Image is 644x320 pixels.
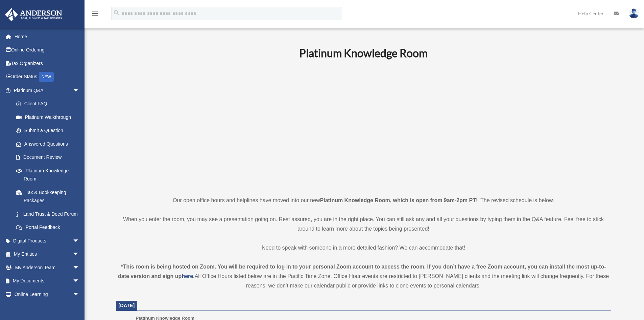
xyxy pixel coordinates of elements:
a: Platinum Knowledge Room [9,164,86,186]
span: arrow_drop_down [73,234,86,248]
a: Tax & Bookkeeping Packages [9,186,90,207]
span: arrow_drop_down [73,274,86,288]
i: search [113,9,120,17]
a: Online Ordering [5,43,90,57]
a: Submit a Question [9,124,90,137]
a: Answered Questions [9,137,90,151]
span: arrow_drop_down [73,261,86,275]
a: Platinum Walkthrough [9,110,90,124]
a: menu [91,12,99,18]
div: NEW [39,72,54,82]
strong: *This room is being hosted on Zoom. You will be required to log in to your personal Zoom account ... [118,264,606,279]
a: Order StatusNEW [5,70,90,84]
a: here [182,273,193,279]
a: My Anderson Teamarrow_drop_down [5,261,90,274]
span: arrow_drop_down [73,248,86,261]
img: Anderson Advisors Platinum Portal [3,8,64,21]
a: Portal Feedback [9,221,90,234]
a: Platinum Q&Aarrow_drop_down [5,84,90,97]
a: My Entitiesarrow_drop_down [5,248,90,261]
a: Home [5,30,90,43]
span: [DATE] [119,303,135,308]
span: arrow_drop_down [73,84,86,98]
a: Land Trust & Deed Forum [9,207,90,221]
iframe: 231110_Toby_KnowledgeRoom [262,69,465,183]
p: Need to speak with someone in a more detailed fashion? We can accommodate that! [116,243,611,253]
a: Document Review [9,151,90,164]
div: All Office Hours listed below are in the Pacific Time Zone. Office Hour events are restricted to ... [116,262,611,291]
span: arrow_drop_down [73,287,86,301]
strong: Platinum Knowledge Room, which is open from 9am-2pm PT [320,197,476,203]
a: Digital Productsarrow_drop_down [5,234,90,248]
a: Online Learningarrow_drop_down [5,287,90,301]
a: Client FAQ [9,97,90,111]
p: Our open office hours and helplines have moved into our new ! The revised schedule is below. [116,196,611,205]
a: Tax Organizers [5,57,90,70]
p: When you enter the room, you may see a presentation going on. Rest assured, you are in the right ... [116,215,611,234]
img: User Pic [629,8,639,18]
strong: . [193,273,194,279]
b: Platinum Knowledge Room [299,46,428,60]
i: menu [91,9,99,18]
a: My Documentsarrow_drop_down [5,274,90,288]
